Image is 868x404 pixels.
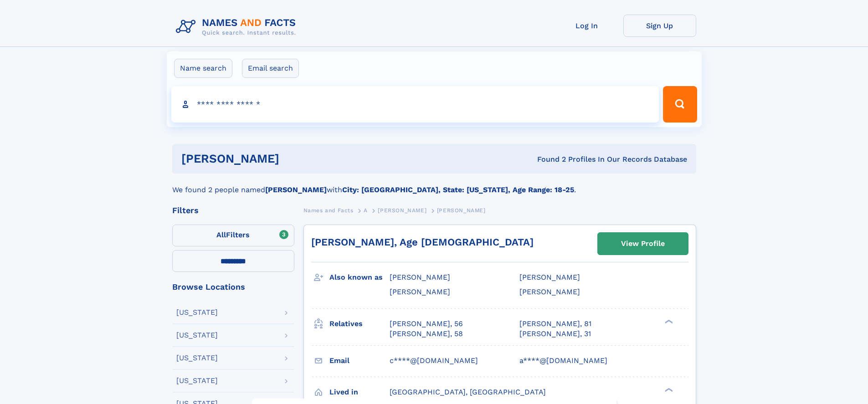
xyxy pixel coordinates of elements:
[216,230,226,239] span: All
[621,233,665,254] div: View Profile
[172,174,696,195] div: We found 2 people named with .
[311,236,534,248] a: [PERSON_NAME], Age [DEMOGRAPHIC_DATA]
[378,207,426,214] span: [PERSON_NAME]
[364,207,368,214] span: A
[342,185,574,194] b: City: [GEOGRAPHIC_DATA], State: [US_STATE], Age Range: 18-25
[329,384,390,400] h3: Lived in
[242,59,299,78] label: Email search
[329,316,390,332] h3: Relatives
[176,309,218,316] div: [US_STATE]
[437,207,486,214] span: [PERSON_NAME]
[172,225,294,246] label: Filters
[519,273,580,281] span: [PERSON_NAME]
[172,15,303,39] img: Logo Names and Facts
[390,319,463,329] a: [PERSON_NAME], 56
[176,354,218,362] div: [US_STATE]
[390,388,546,396] span: [GEOGRAPHIC_DATA], [GEOGRAPHIC_DATA]
[519,319,591,329] a: [PERSON_NAME], 81
[390,273,450,281] span: [PERSON_NAME]
[390,329,463,339] a: [PERSON_NAME], 58
[378,205,426,216] a: [PERSON_NAME]
[176,377,218,384] div: [US_STATE]
[519,287,580,296] span: [PERSON_NAME]
[663,387,673,393] div: ❯
[174,59,232,78] label: Name search
[265,185,327,194] b: [PERSON_NAME]
[598,233,688,255] a: View Profile
[171,86,659,123] input: search input
[390,287,450,296] span: [PERSON_NAME]
[172,283,294,291] div: Browse Locations
[329,270,390,285] h3: Also known as
[663,86,697,123] button: Search Button
[176,332,218,339] div: [US_STATE]
[519,329,591,339] a: [PERSON_NAME], 31
[329,353,390,368] h3: Email
[663,318,673,324] div: ❯
[623,15,696,37] a: Sign Up
[364,205,368,216] a: A
[172,206,294,215] div: Filters
[408,154,687,164] div: Found 2 Profiles In Our Records Database
[550,15,623,37] a: Log In
[181,153,408,164] h1: [PERSON_NAME]
[303,205,354,216] a: Names and Facts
